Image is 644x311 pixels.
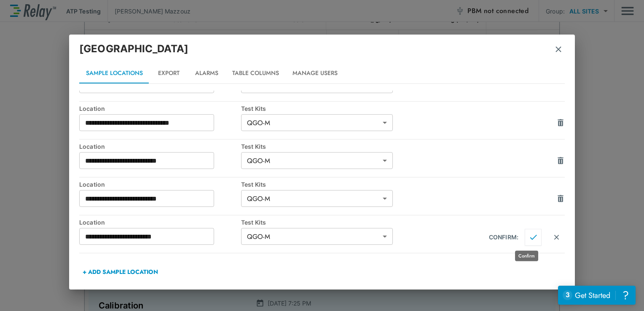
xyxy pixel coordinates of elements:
[79,219,241,226] div: Location
[489,233,518,241] div: CONFIRM:
[558,286,636,305] iframe: Resource center
[79,41,189,56] p: [GEOGRAPHIC_DATA]
[241,219,403,226] div: Test Kits
[150,63,188,83] button: Export
[515,251,538,261] div: Confirm
[556,194,565,203] img: Drawer Icon
[554,45,563,54] img: Remove
[79,181,241,188] div: Location
[556,118,565,127] img: Drawer Icon
[241,228,393,245] div: QGO-M
[79,105,241,112] div: Location
[241,143,403,150] div: Test Kits
[79,63,150,83] button: Sample Locations
[553,233,560,241] img: Close Icon
[225,63,286,83] button: Table Columns
[241,114,393,131] div: QGO-M
[241,152,393,169] div: QGO-M
[286,63,344,83] button: Manage Users
[241,190,393,207] div: QGO-M
[556,156,565,165] img: Drawer Icon
[79,262,161,282] button: + ADD SAMPLE LOCATION
[241,105,403,112] div: Test Kits
[525,229,542,246] button: Confirm
[79,143,241,150] div: Location
[188,63,225,83] button: Alarms
[241,181,403,188] div: Test Kits
[530,233,537,241] img: Close Icon
[548,229,565,246] button: Cancel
